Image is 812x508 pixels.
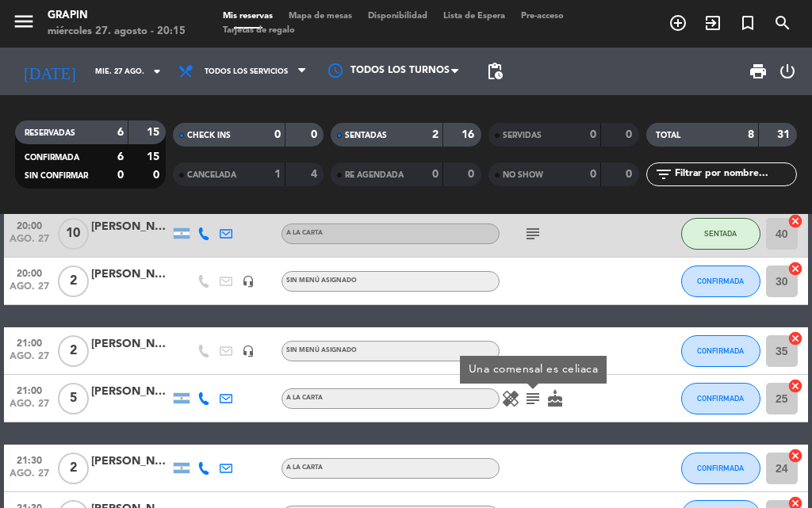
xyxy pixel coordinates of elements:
span: Tarjetas de regalo [215,26,303,35]
span: ago. 27 [10,281,49,300]
button: CONFIRMADA [681,453,760,484]
span: Sin menú asignado [286,277,357,284]
i: power_settings_new [778,62,797,81]
span: Todos los servicios [205,67,288,76]
div: GRAPIN [48,8,186,24]
i: cancel [787,378,803,394]
span: CONFIRMADA [697,394,744,403]
span: A LA CARTA [286,464,323,471]
i: cancel [787,261,803,277]
i: healing [501,389,520,408]
button: SENTADA [681,218,760,250]
span: TOTAL [656,132,680,139]
span: 5 [58,383,89,414]
span: SENTADAS [345,132,387,139]
span: 20:00 [10,263,49,281]
span: 2 [58,335,89,367]
strong: 0 [626,129,635,140]
strong: 0 [468,169,477,180]
div: [PERSON_NAME] [91,218,170,236]
i: arrow_drop_down [147,62,167,81]
span: 2 [58,265,89,297]
span: SENTADA [704,229,737,238]
strong: 0 [590,129,596,140]
span: pending_actions [485,62,504,81]
strong: 6 [117,151,124,162]
div: miércoles 27. agosto - 20:15 [48,24,186,40]
button: CONFIRMADA [681,383,760,414]
i: cancel [787,448,803,464]
span: Sin menú asignado [286,347,357,353]
div: [PERSON_NAME] [91,265,170,284]
span: CONFIRMADA [25,154,79,162]
div: Una comensal es celiaca [469,361,599,378]
i: add_circle_outline [668,13,688,32]
i: headset_mic [242,275,255,288]
span: Mis reservas [215,12,281,21]
button: CONFIRMADA [681,265,760,297]
strong: 31 [777,129,793,140]
i: menu [12,10,36,33]
strong: 2 [432,129,439,140]
span: ago. 27 [10,351,49,369]
span: A LA CARTA [286,230,323,236]
i: cake [546,389,565,408]
i: headset_mic [242,345,255,357]
input: Filtrar por nombre... [673,166,796,183]
span: CONFIRMADA [697,277,744,285]
i: cancel [787,330,803,346]
strong: 0 [590,169,596,180]
span: 21:00 [10,333,49,351]
strong: 0 [311,129,320,140]
i: search [773,13,792,32]
span: Pre-acceso [513,12,572,21]
strong: 15 [147,127,163,138]
span: NO SHOW [503,171,543,179]
button: menu [12,10,36,39]
i: turned_in_not [738,13,757,32]
span: RESERVADAS [25,129,75,137]
span: CANCELADA [187,171,236,179]
span: ago. 27 [10,468,49,487]
span: A LA CARTA [286,395,323,401]
span: CHECK INS [187,132,231,139]
i: exit_to_app [703,13,722,32]
strong: 1 [274,169,281,180]
span: RE AGENDADA [345,171,404,179]
div: [PERSON_NAME] [91,383,170,401]
i: cancel [787,213,803,229]
span: SIN CONFIRMAR [25,172,88,180]
span: CONFIRMADA [697,346,744,355]
button: CONFIRMADA [681,335,760,367]
div: [PERSON_NAME] [91,335,170,353]
strong: 8 [748,129,754,140]
i: filter_list [654,165,673,184]
strong: 4 [311,169,320,180]
strong: 0 [626,169,635,180]
span: 2 [58,453,89,484]
span: 10 [58,218,89,250]
strong: 16 [462,129,477,140]
i: [DATE] [12,55,87,87]
i: subject [523,389,542,408]
strong: 0 [274,129,281,140]
span: 20:00 [10,216,49,234]
span: ago. 27 [10,234,49,252]
strong: 6 [117,127,124,138]
span: Disponibilidad [360,12,435,21]
span: 21:00 [10,380,49,399]
strong: 0 [117,170,124,181]
div: LOG OUT [774,48,800,95]
div: [PERSON_NAME] [91,453,170,471]
span: ago. 27 [10,399,49,417]
strong: 0 [432,169,439,180]
span: Lista de Espera [435,12,513,21]
span: CONFIRMADA [697,464,744,472]
span: SERVIDAS [503,132,542,139]
span: Mapa de mesas [281,12,360,21]
strong: 0 [153,170,163,181]
strong: 15 [147,151,163,162]
span: print [749,62,768,81]
span: 21:30 [10,450,49,468]
i: subject [523,224,542,243]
